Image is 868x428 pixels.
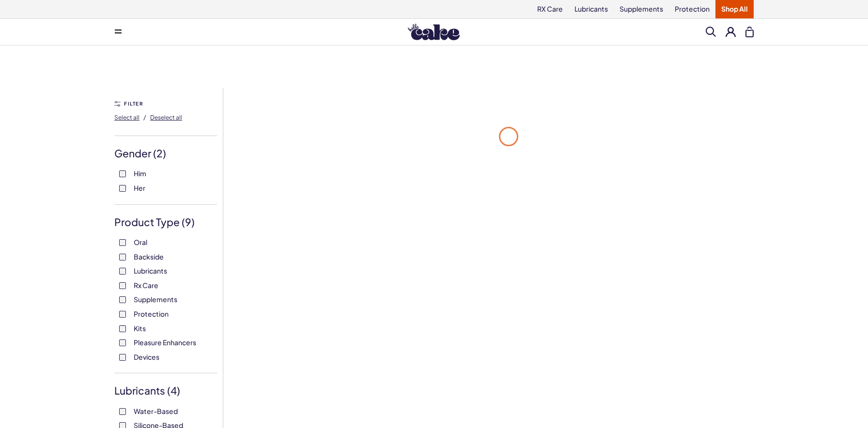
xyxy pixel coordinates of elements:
input: Devices [119,354,126,361]
input: Kits [119,325,126,332]
span: Kits [134,322,146,335]
img: Hello Cake [408,24,460,40]
input: Him [119,170,126,177]
span: Him [134,167,146,180]
span: Water-Based [134,405,178,417]
input: Lubricants [119,268,126,275]
input: Supplements [119,296,126,303]
span: Backside [134,250,164,263]
span: Oral [134,236,147,248]
button: Deselect all [150,109,182,125]
span: Select all [114,114,139,121]
input: Rx Care [119,282,126,289]
input: Pleasure Enhancers [119,339,126,346]
span: / [143,113,146,122]
span: Pleasure Enhancers [134,336,196,349]
span: Rx Care [134,279,158,291]
button: Select all [114,109,139,125]
input: Backside [119,254,126,260]
span: Her [134,182,145,194]
span: Deselect all [150,114,182,121]
span: Lubricants [134,264,167,277]
input: Oral [119,239,126,246]
input: Water-Based [119,408,126,415]
input: Protection [119,311,126,318]
span: Devices [134,351,159,363]
input: Her [119,185,126,192]
span: Protection [134,307,169,320]
span: Supplements [134,293,177,306]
